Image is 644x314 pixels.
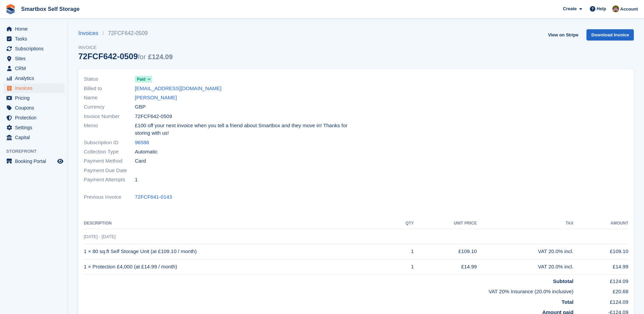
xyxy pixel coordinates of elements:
[15,44,56,53] span: Subscriptions
[84,244,391,259] td: 1 × 80 sq.ft Self Storage Unit (at £109.10 / month)
[78,52,173,61] div: 72FCF642-0509
[135,85,221,93] a: [EMAIL_ADDRESS][DOMAIN_NAME]
[574,218,628,229] th: Amount
[3,103,64,113] a: menu
[78,29,103,37] a: Invoices
[15,93,56,103] span: Pricing
[84,139,135,147] span: Subscription ID
[391,218,414,229] th: QTY
[3,156,64,166] a: menu
[477,263,574,271] div: VAT 20.0% incl.
[135,157,146,165] span: Card
[6,148,68,155] span: Storefront
[3,24,64,34] a: menu
[391,259,414,275] td: 1
[15,54,56,63] span: Sites
[84,193,135,201] span: Previous Invoice
[612,5,619,12] img: Kayleigh Devlin
[3,123,64,132] a: menu
[84,148,135,156] span: Collection Type
[3,83,64,93] a: menu
[135,103,146,111] span: GBP
[553,278,574,284] strong: Subtotal
[135,122,352,137] span: £100 off your next invoice when you tell a friend about Smartbox and they move in! Thanks for sto...
[574,285,628,296] td: £20.68
[620,6,638,13] span: Account
[135,176,138,184] span: 1
[84,122,135,137] span: Memo
[545,29,581,40] a: View on Stripe
[15,156,56,166] span: Booking Portal
[3,44,64,53] a: menu
[3,93,64,103] a: menu
[574,244,628,259] td: £109.10
[563,5,577,12] span: Create
[15,34,56,44] span: Tasks
[84,75,135,83] span: Status
[15,113,56,122] span: Protection
[84,85,135,93] span: Billed to
[574,296,628,306] td: £124.09
[78,29,173,37] nav: breadcrumbs
[3,73,64,83] a: menu
[84,285,574,296] td: VAT 20% Insurance (20.0% inclusive)
[15,103,56,113] span: Coupons
[15,64,56,73] span: CRM
[148,53,173,61] span: £124.09
[135,75,152,83] a: Paid
[135,113,172,120] span: 72FCF642-0509
[78,44,173,51] span: Invoice
[3,54,64,63] a: menu
[391,244,414,259] td: 1
[84,157,135,165] span: Payment Method
[15,24,56,34] span: Home
[15,123,56,132] span: Settings
[5,4,16,14] img: stora-icon-8386f47178a22dfd0bd8f6a31ec36ba5ce8667c1dd55bd0f319d3a0aa187defe.svg
[84,218,391,229] th: Description
[138,53,146,61] span: for
[135,193,172,201] a: 72FCF641-0143
[15,133,56,142] span: Capital
[3,34,64,44] a: menu
[574,275,628,285] td: £124.09
[414,259,477,275] td: £14.99
[586,29,634,40] a: Download Invoice
[135,139,149,147] a: 96588
[84,234,115,239] span: [DATE] - [DATE]
[84,259,391,275] td: 1 × Protection £4,000 (at £14.99 / month)
[15,73,56,83] span: Analytics
[414,244,477,259] td: £109.10
[3,113,64,122] a: menu
[56,157,64,165] a: Preview store
[137,76,145,82] span: Paid
[597,5,606,12] span: Help
[84,176,135,184] span: Payment Attempts
[15,83,56,93] span: Invoices
[84,167,135,175] span: Payment Due Date
[3,64,64,73] a: menu
[135,94,177,102] a: [PERSON_NAME]
[574,259,628,275] td: £14.99
[562,299,574,305] strong: Total
[477,218,574,229] th: Tax
[477,248,574,255] div: VAT 20.0% incl.
[84,94,135,102] span: Name
[84,103,135,111] span: Currency
[84,113,135,120] span: Invoice Number
[414,218,477,229] th: Unit Price
[135,148,158,156] span: Automatic
[3,133,64,142] a: menu
[18,3,82,15] a: Smartbox Self Storage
